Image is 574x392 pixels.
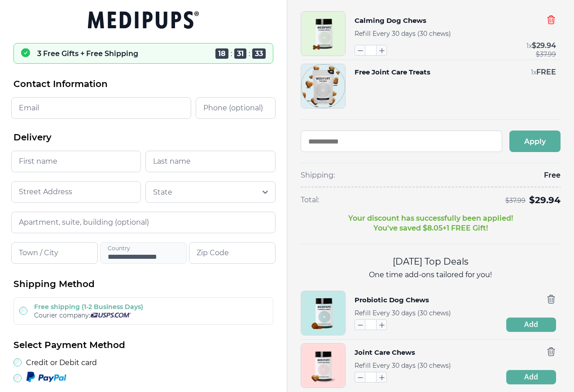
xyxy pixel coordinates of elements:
[249,49,250,58] span: :
[526,42,532,50] span: 1 x
[506,370,556,384] button: Add
[536,51,556,58] span: $ 37.99
[301,255,561,268] h2: [DATE] Top Deals
[355,30,451,38] span: Refill Every 30 days (30 chews)
[509,131,561,152] button: Apply
[531,68,536,76] span: 1 x
[301,195,319,205] span: Total:
[536,68,556,76] span: FREE
[301,64,345,108] img: Free Joint Care Treats
[90,313,131,318] img: Usps courier company
[505,197,526,204] span: $ 37.99
[215,48,228,59] span: 18
[529,195,561,205] span: $ 29.94
[355,362,451,370] span: Refill Every 30 days (30 chews)
[301,12,345,56] img: Calming Dog Chews
[506,318,556,332] button: Add
[355,294,429,306] button: Probiotic Dog Chews
[544,170,561,180] span: Free
[13,339,273,351] h2: Select Payment Method
[355,309,451,317] span: Refill Every 30 days (30 chews)
[37,49,138,58] p: 3 Free Gifts + Free Shipping
[355,15,426,26] button: Calming Dog Chews
[26,371,66,383] img: Paypal
[301,170,335,180] span: Shipping:
[13,278,273,290] h2: Shipping Method
[252,48,266,59] span: 33
[34,311,90,319] span: Courier company:
[301,291,345,335] img: Probiotic Dog Chews
[34,303,143,311] label: Free shipping (1-2 Business Days)
[231,49,232,58] span: :
[13,78,108,90] span: Contact Information
[355,347,415,358] button: Joint Care Chews
[355,67,430,77] button: Free Joint Care Treats
[348,213,513,233] p: Your discount has successfully been applied! You've saved $ 8.05 + 1 FREE Gift!
[26,358,97,367] label: Credit or Debit card
[234,48,246,59] span: 31
[301,344,345,388] img: Joint Care Chews
[301,270,561,280] p: One time add-ons tailored for you!
[13,131,52,144] span: Delivery
[532,41,556,50] span: $ 29.94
